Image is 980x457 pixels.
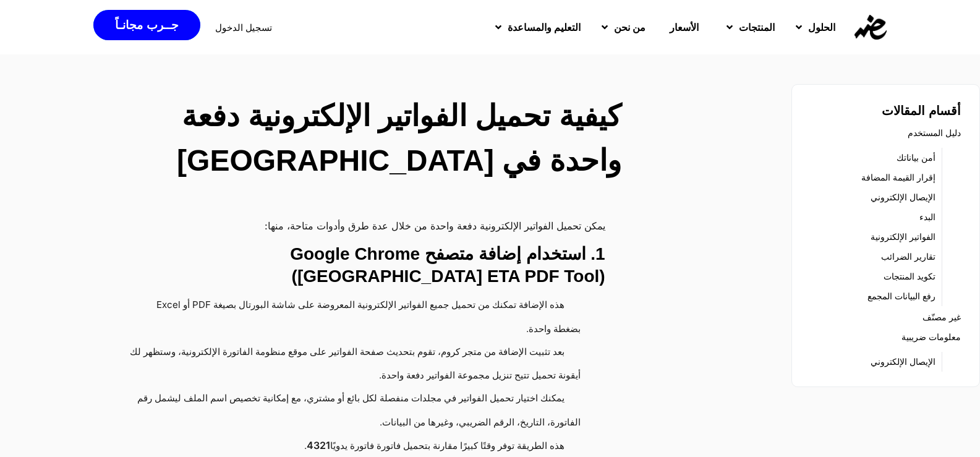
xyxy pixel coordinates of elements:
span: من نحن [614,20,646,35]
a: تسجيل الدخول [215,23,272,32]
a: 2 [320,434,326,457]
a: المنتجات [714,11,783,43]
span: الحلول [808,20,835,35]
span: الأسعار [670,20,699,35]
a: 1 [326,434,330,457]
a: الفواتير الإلكترونية [871,228,935,246]
span: جــرب مجانـاً [115,19,178,31]
img: eDariba [854,15,887,40]
a: معلومات ضريبية [901,328,961,346]
strong: أقسام المقالات [882,104,961,117]
a: من نحن [589,11,654,43]
span: التعليم والمساعدة [508,20,581,35]
li: هذه الإضافة تمكنك من تحميل جميع الفواتير الإلكترونية المعروضة على شاشة البورتال بصيغة PDF أو Exce... [117,294,581,341]
a: الإيصال الإلكتروني [871,189,935,206]
a: التعليم والمساعدة [483,11,589,43]
h2: كيفية تحميل الفواتير الإلكترونية دفعة واحدة في [GEOGRAPHIC_DATA] [119,94,621,183]
li: يمكنك اختيار تحميل الفواتير في مجلدات منفصلة لكل بائع أو مشتري، مع إمكانية تخصيص اسم الملف ليشمل ... [117,387,581,434]
a: 4 [307,434,313,457]
a: تقارير الضرائب [881,248,935,265]
a: البدء [919,208,935,226]
a: الإيصال الإلكتروني [871,353,935,370]
a: الحلول [783,11,844,43]
a: الأسعار [654,11,714,43]
a: إقرار القيمة المضافة [861,169,935,186]
p: يمكن تحميل الفواتير الإلكترونية دفعة واحدة من خلال عدة طرق وأدوات متاحة، منها: [104,218,605,234]
a: أمن بياناتك [897,149,935,166]
span: المنتجات [739,20,775,35]
a: جــرب مجانـاً [93,10,200,40]
a: 3 [313,434,320,457]
a: رفع البيانات المجمع [867,288,935,305]
a: دليل المستخدم [908,124,961,142]
a: غير مصنّف [922,309,961,326]
li: بعد تثبيت الإضافة من متجر كروم، تقوم بتحديث صفحة الفواتير على موقع منظومة الفاتورة الإلكترونية، و... [117,341,581,388]
h3: 1. استخدام إضافة متصفح Google Chrome ([GEOGRAPHIC_DATA] ETA PDF Tool) [104,243,605,288]
a: تكويد المنتجات [884,268,935,285]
